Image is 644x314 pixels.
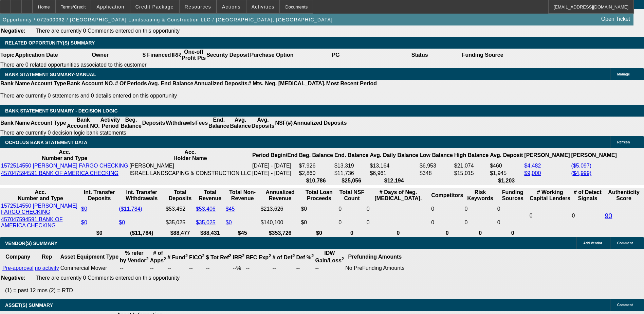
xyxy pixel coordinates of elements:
[345,265,404,271] div: No PreFunding Amounts
[252,4,275,10] span: Activities
[338,189,365,202] th: Sum of the Total NSF Count and Total Overdraft Fee Count from Ocrolus
[296,265,314,272] td: --
[1,28,25,34] b: Negative:
[1,170,118,176] a: 457047594591 BANK OF AMERICA CHECKING
[242,253,244,258] sup: 2
[0,93,377,99] p: There are currently 0 statements and 0 details entered on this opportunity
[129,149,251,162] th: Acc. Holder Name
[35,265,59,271] a: no activity
[369,170,419,177] td: $6,961
[454,149,489,162] th: High Balance
[431,189,463,202] th: Competitors
[229,117,251,129] th: Avg. Balance
[5,302,53,308] span: ASSET(S) SUMMARY
[91,0,129,13] button: Application
[311,253,314,258] sup: 2
[366,203,430,215] td: 0
[431,216,463,229] td: 0
[617,303,633,307] span: Comment
[348,254,402,260] b: Prefunding Amounts
[464,189,496,202] th: Risk Keywords
[67,117,100,129] th: Bank Account NO.
[196,220,216,225] a: $35,025
[366,216,430,229] td: 0
[300,216,337,229] td: $0
[15,49,58,62] th: Application Date
[119,206,142,212] a: ($11,784)
[490,149,523,162] th: Avg. Deposit
[226,220,232,225] a: $0
[164,256,166,261] sup: 2
[120,250,149,263] b: % refer by Vendor
[272,265,295,272] td: --
[338,216,365,229] td: 0
[294,49,378,62] th: PG
[202,253,204,258] sup: 2
[142,49,171,62] th: $ Financed
[142,117,166,129] th: Deposits
[490,170,523,177] td: $1,945
[196,206,216,212] a: $53,406
[147,80,194,87] th: Avg. End Balance
[378,49,462,62] th: Status
[206,255,232,260] b: $ Tot Ref
[604,189,643,202] th: Authenticity Score
[250,49,294,62] th: Purchase Option
[225,230,260,237] th: $45
[226,206,235,212] a: $45
[571,149,617,162] th: [PERSON_NAME]
[617,241,633,245] span: Comment
[67,80,115,87] th: Bank Account NO.
[275,117,293,129] th: NSF(#)
[150,265,166,272] td: --
[129,170,251,177] td: ISRAEL LANDSCAPING & CONSTRUCTION LLC
[524,163,541,169] a: $4,482
[454,162,489,169] td: $21,074
[292,253,295,258] sup: 2
[252,170,298,177] td: [DATE] - [DATE]
[298,170,333,177] td: $2,860
[120,117,142,129] th: Beg. Balance
[529,189,571,202] th: # Working Capital Lenders
[181,49,206,62] th: One-off Profit Pts
[497,203,529,215] td: 0
[5,40,95,46] span: RELATED OPPORTUNITY(S) SUMMARY
[298,162,333,169] td: $7,926
[189,265,205,272] td: --
[431,230,463,237] th: 0
[36,28,180,34] span: There are currently 0 Comments entered on this opportunity
[490,177,523,184] th: $1,203
[185,253,188,258] sup: 2
[5,108,118,114] span: Bank Statement Summary - Decision Logic
[273,255,295,260] b: # of Def
[462,49,504,62] th: Funding Source
[150,250,166,263] b: # of Apps
[42,254,52,260] b: Rep
[165,230,195,237] th: $88,477
[5,254,30,260] b: Company
[165,117,195,129] th: Withdrawls
[165,203,195,215] td: $53,452
[1,163,128,169] a: 1572514550 [PERSON_NAME] FARGO CHECKING
[334,170,369,177] td: $11,736
[497,230,529,237] th: 0
[232,265,245,272] td: --%
[334,177,369,184] th: $25,056
[571,163,592,169] a: ($5,097)
[1,216,62,228] a: 457047594591 BANK OF AMERICA CHECKING
[5,140,87,145] span: OCROLUS BANK STATEMENT DATA
[342,256,344,261] sup: 2
[167,265,188,272] td: --
[326,80,377,87] th: Most Recent Period
[605,212,612,220] a: 90
[246,0,280,13] button: Activities
[1,149,128,162] th: Acc. Number and Type
[119,265,149,272] td: --
[129,162,251,169] td: [PERSON_NAME]
[572,189,604,202] th: # of Detect Signals
[300,230,337,237] th: $0
[572,203,604,229] td: 0
[196,230,225,237] th: $88,431
[419,149,453,162] th: Low Balance
[497,216,529,229] td: 0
